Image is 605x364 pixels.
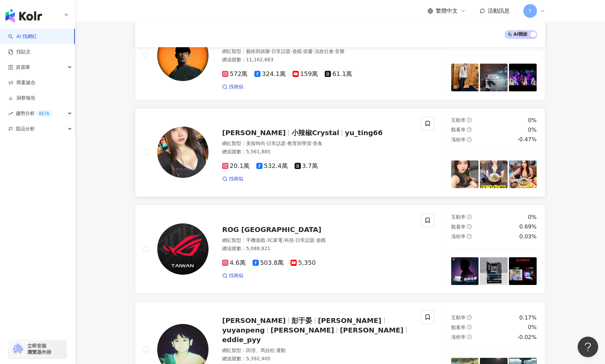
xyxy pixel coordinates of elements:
[519,223,537,231] div: 0.69%
[303,49,313,54] span: 節慶
[291,49,292,54] span: ·
[229,272,243,279] span: 找相似
[283,237,284,243] span: ·
[480,257,508,285] img: post-image
[517,334,537,341] div: -0.02%
[284,237,294,243] span: 科技
[270,326,334,334] span: [PERSON_NAME]
[222,272,243,279] a: 找相似
[488,8,510,14] span: 活動訊息
[229,175,243,182] span: 找相似
[222,237,413,244] div: 網紅類型 ：
[222,316,286,325] span: [PERSON_NAME]
[451,214,466,220] span: 互動率
[519,233,537,240] div: 0.03%
[578,337,598,357] iframe: Help Scout Beacon - Open
[529,7,532,15] span: T
[8,33,37,40] a: searchAI 找網紅
[451,137,466,142] span: 漲粉率
[16,121,35,136] span: 競品分析
[135,11,545,100] a: KOL Avatar[PERSON_NAME]JJ [PERSON_NAME]JJ林俊傑jjlin網紅類型：藝術與娛樂·日常話題·遊戲·節慶·法政社會·音樂總追蹤數：11,162,683572萬...
[451,334,466,340] span: 漲粉率
[222,83,243,90] a: 找相似
[27,343,51,355] span: 立即安裝 瀏覽器外掛
[8,111,13,116] span: rise
[222,347,413,354] div: 網紅類型 ：
[286,141,287,146] span: ·
[292,49,302,54] span: 遊戲
[267,237,283,243] span: 3C家電
[222,336,261,344] span: eddie_pyy
[229,83,243,90] span: 找相似
[16,60,30,75] span: 資源庫
[480,64,508,91] img: post-image
[246,49,270,54] span: 藝術與娛樂
[467,234,472,239] span: question-circle
[270,49,271,54] span: ·
[9,340,66,358] a: chrome extension立即安裝 瀏覽器外掛
[292,316,312,325] span: 彭于晏
[451,315,466,320] span: 互動率
[345,129,382,137] span: yu_ting66
[8,79,36,86] a: 商案媒合
[509,257,537,285] img: post-image
[5,9,42,23] img: logo
[222,48,413,55] div: 網紅類型 ：
[467,118,472,122] span: question-circle
[157,30,209,81] img: KOL Avatar
[451,117,466,123] span: 互動率
[451,127,466,132] span: 觀看率
[314,49,334,54] span: 法政社會
[293,70,318,78] span: 159萬
[311,141,313,146] span: ·
[16,106,52,121] span: 趨勢分析
[294,237,295,243] span: ·
[451,64,479,91] img: post-image
[313,141,322,146] span: 美食
[271,49,291,54] span: 日常話題
[340,326,403,334] span: [PERSON_NAME]
[335,49,345,54] span: 音樂
[528,126,537,134] div: 0%
[291,259,316,266] span: 5,350
[254,70,286,78] span: 324.1萬
[334,49,335,54] span: ·
[509,64,537,91] img: post-image
[316,237,326,243] span: 遊戲
[517,136,537,143] div: -0.47%
[265,141,267,146] span: ·
[295,237,314,243] span: 日常話題
[222,56,413,63] div: 總追蹤數 ： 11,162,683
[467,137,472,142] span: question-circle
[451,234,466,239] span: 漲粉率
[467,315,472,320] span: question-circle
[480,160,508,188] img: post-image
[135,108,545,197] a: KOL Avatar[PERSON_NAME]小辣椒Crystalyu_ting66網紅類型：美妝時尚·日常話題·教育與學習·美食總追蹤數：5,561,88520.1萬532.4萬3.7萬找相似...
[11,343,24,354] img: chrome extension
[222,162,250,170] span: 20.1萬
[222,129,286,137] span: [PERSON_NAME]
[8,95,36,102] a: 洞察報告
[292,129,339,137] span: 小辣椒Crystal
[528,324,537,331] div: 0%
[451,224,466,230] span: 觀看率
[222,259,246,266] span: 4.6萬
[157,127,209,178] img: KOL Avatar
[467,224,472,229] span: question-circle
[528,213,537,221] div: 0%
[222,225,321,234] span: ROG [GEOGRAPHIC_DATA]
[451,257,479,285] img: post-image
[451,325,466,330] span: 觀看率
[467,127,472,132] span: question-circle
[222,355,413,362] div: 總追蹤數 ： 5,392,405
[467,214,472,219] span: question-circle
[222,70,247,78] span: 572萬
[36,110,52,117] div: BETA
[222,175,243,182] a: 找相似
[246,141,265,146] span: 美妝時尚
[222,245,413,252] div: 總追蹤數 ： 5,088,821
[451,160,479,188] img: post-image
[314,237,316,243] span: ·
[325,70,352,78] span: 61.1萬
[246,348,275,353] span: 田徑、馬拉松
